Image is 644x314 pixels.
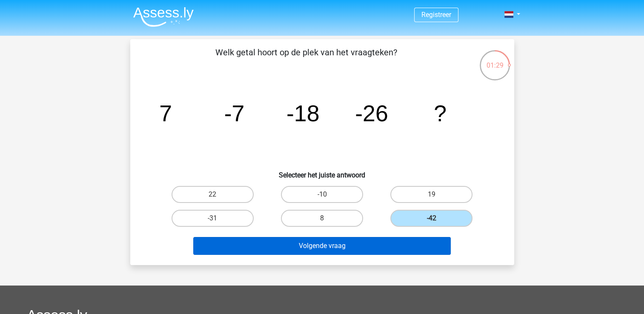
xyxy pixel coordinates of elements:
tspan: ? [434,100,447,126]
tspan: -26 [355,100,388,126]
button: Volgende vraag [193,237,451,255]
div: 01:29 [479,49,511,71]
label: -42 [390,210,472,227]
label: 22 [172,186,254,203]
img: Assessly [133,7,194,27]
a: Registreer [421,11,451,19]
label: 19 [390,186,472,203]
label: -31 [172,210,254,227]
tspan: 7 [159,100,172,126]
h6: Selecteer het juiste antwoord [144,164,501,179]
tspan: -18 [286,100,319,126]
label: -10 [281,186,363,203]
label: 8 [281,210,363,227]
tspan: -7 [224,100,244,126]
p: Welk getal hoort op de plek van het vraagteken? [144,46,469,71]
